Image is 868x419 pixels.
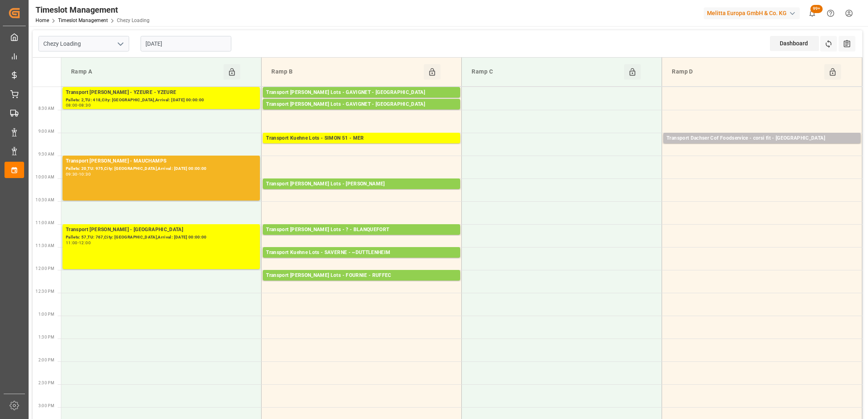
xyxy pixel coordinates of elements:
[38,358,54,362] span: 2:00 PM
[821,4,840,22] button: Help Center
[66,172,78,176] div: 09:30
[38,129,54,134] span: 9:00 AM
[66,234,257,241] div: Pallets: 57,TU: 767,City: [GEOGRAPHIC_DATA],Arrival: [DATE] 00:00:00
[266,143,457,149] div: Pallets: 11,TU: 16,City: MER,Arrival: [DATE] 00:00:00
[36,18,49,23] a: Home
[810,5,823,13] span: 99+
[66,165,257,172] div: Pallets: 20,TU: 975,City: [GEOGRAPHIC_DATA],Arrival: [DATE] 00:00:00
[36,175,54,179] span: 10:00 AM
[78,172,79,176] div: -
[78,241,79,245] div: -
[66,241,78,245] div: 11:00
[266,234,457,241] div: Pallets: ,TU: 176,City: [GEOGRAPHIC_DATA],Arrival: [DATE] 00:00:00
[266,226,457,234] div: Transport [PERSON_NAME] Lots - ? - BLANQUEFORT
[78,103,79,107] div: -
[36,289,54,294] span: 12:30 PM
[38,106,54,111] span: 8:30 AM
[79,103,91,107] div: 08:30
[266,180,457,188] div: Transport [PERSON_NAME] Lots - [PERSON_NAME]
[704,7,800,19] div: Melitta Europa GmbH & Co. KG
[66,89,257,97] div: Transport [PERSON_NAME] - YZEURE - YZEURE
[38,381,54,385] span: 2:30 PM
[803,4,821,22] button: show 100 new notifications
[36,4,150,16] div: Timeslot Management
[770,36,819,51] div: Dashboard
[38,335,54,339] span: 1:30 PM
[266,109,457,116] div: Pallets: 13,TU: 708,City: [GEOGRAPHIC_DATA],Arrival: [DATE] 00:00:00
[79,172,91,176] div: 10:30
[38,403,54,408] span: 3:00 PM
[704,5,803,21] button: Melitta Europa GmbH & Co. KG
[114,38,126,50] button: open menu
[36,198,54,202] span: 10:30 AM
[36,243,54,248] span: 11:30 AM
[266,280,457,287] div: Pallets: ,TU: 95,City: RUFFEC,Arrival: [DATE] 00:00:00
[266,100,457,109] div: Transport [PERSON_NAME] Lots - GAVIGNET - [GEOGRAPHIC_DATA]
[58,18,108,23] a: Timeslot Management
[266,188,457,195] div: Pallets: 5,TU: 296,City: CARQUEFOU,Arrival: [DATE] 00:00:00
[79,241,91,245] div: 12:00
[468,64,624,80] div: Ramp C
[667,143,857,149] div: Pallets: 2,TU: 14,City: [GEOGRAPHIC_DATA],Arrival: [DATE] 00:00:00
[266,134,457,143] div: Transport Kuehne Lots - SIMON 51 - MER
[66,103,78,107] div: 08:00
[141,36,231,51] input: DD-MM-YYYY
[66,226,257,234] div: Transport [PERSON_NAME] - [GEOGRAPHIC_DATA]
[66,157,257,165] div: Transport [PERSON_NAME] - MAUCHAMPS
[36,221,54,225] span: 11:00 AM
[266,97,457,104] div: Pallets: 16,TU: 626,City: [GEOGRAPHIC_DATA],Arrival: [DATE] 00:00:00
[667,134,857,143] div: Transport Dachser Cof Foodservice - corsi fit - [GEOGRAPHIC_DATA]
[36,266,54,271] span: 12:00 PM
[266,249,457,257] div: Transport Kuehne Lots - SAVERNE - ~DUTTLENHEIM
[38,312,54,316] span: 1:00 PM
[266,257,457,264] div: Pallets: 1,TU: 70,City: ~[GEOGRAPHIC_DATA],Arrival: [DATE] 00:00:00
[266,89,457,97] div: Transport [PERSON_NAME] Lots - GAVIGNET - [GEOGRAPHIC_DATA]
[68,64,224,80] div: Ramp A
[66,97,257,104] div: Pallets: 2,TU: 418,City: [GEOGRAPHIC_DATA],Arrival: [DATE] 00:00:00
[669,64,824,80] div: Ramp D
[268,64,424,80] div: Ramp B
[38,36,129,51] input: Type to search/select
[38,152,54,156] span: 9:30 AM
[266,272,457,280] div: Transport [PERSON_NAME] Lots - FOURNIE - RUFFEC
